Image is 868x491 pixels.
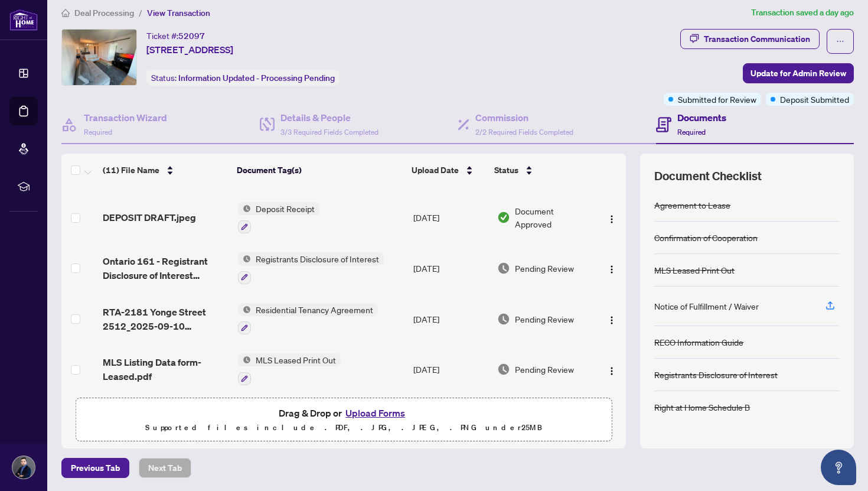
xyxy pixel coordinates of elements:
button: Update for Admin Review [743,63,854,83]
span: RTA-2181 Yonge Street 2512_2025-09-10 18_07_11.pdf [103,305,229,333]
span: Previous Tab [71,459,120,477]
td: [DATE] [409,294,492,344]
div: RECO Information Guide [654,336,743,349]
span: Information Updated - Processing Pending [178,73,335,83]
img: Status Icon [238,353,251,366]
img: Status Icon [238,202,251,215]
span: Registrants Disclosure of Interest [251,252,384,265]
span: 52097 [178,31,205,41]
span: Required [677,128,706,136]
img: Document Status [497,363,510,376]
span: Document Approved [515,204,592,230]
button: Status IconResidential Tenancy Agreement [238,303,378,335]
span: Deposit Receipt [251,202,319,215]
span: Drag & Drop or [279,405,409,421]
img: Document Status [497,211,510,224]
p: Supported files include .PDF, .JPG, .JPEG, .PNG under 25 MB [83,421,604,435]
div: Agreement to Lease [654,199,730,212]
div: Registrants Disclosure of Interest [654,368,778,381]
span: DEPOSIT DRAFT.jpeg [103,210,196,225]
article: Transaction saved a day ago [751,6,854,19]
button: Logo [602,310,621,329]
img: Logo [607,214,616,224]
span: Ontario 161 - Registrant Disclosure of Interest Disposition of Prop- 2512-[STREET_ADDRESS]-Signed... [103,254,229,282]
div: Right at Home Schedule B [654,401,750,414]
td: [DATE] [409,344,492,395]
span: ellipsis [836,37,844,45]
span: Pending Review [515,262,574,275]
span: (11) File Name [103,164,159,177]
span: Deal Processing [74,8,134,18]
div: Ticket #: [146,29,205,43]
span: 3/3 Required Fields Completed [280,128,378,136]
button: Status IconDeposit Receipt [238,202,319,234]
span: Upload Date [412,164,459,177]
span: home [61,9,70,17]
h4: Details & People [280,110,378,125]
th: Status [490,154,593,187]
td: [DATE] [409,243,492,294]
div: Notice of Fulfillment / Waiver [654,300,759,313]
span: Deposit Submitted [780,93,849,106]
span: Pending Review [515,313,574,326]
button: Logo [602,259,621,278]
img: Logo [607,316,616,325]
span: Submitted for Review [678,93,756,106]
span: View Transaction [147,8,210,18]
button: Transaction Communication [680,29,820,49]
button: Previous Tab [61,458,129,478]
th: (11) File Name [98,154,232,187]
li: / [139,6,142,19]
span: Residential Tenancy Agreement [251,303,378,316]
img: logo [9,9,38,31]
span: MLS Listing Data form-Leased.pdf [103,355,229,383]
h4: Commission [475,110,573,125]
button: Next Tab [139,458,191,478]
span: Pending Review [515,363,574,376]
span: Required [84,128,112,136]
button: Logo [602,360,621,379]
img: Status Icon [238,303,251,316]
img: Document Status [497,262,510,275]
span: Drag & Drop orUpload FormsSupported files include .PDF, .JPG, .JPEG, .PNG under25MB [76,398,611,442]
td: [DATE] [409,193,492,243]
span: [STREET_ADDRESS] [146,43,233,57]
img: Status Icon [238,252,251,265]
button: Upload Forms [342,405,409,421]
th: Upload Date [407,154,490,187]
div: MLS Leased Print Out [654,264,735,277]
img: Profile Icon [12,456,35,479]
div: Transaction Communication [704,30,810,48]
img: Document Status [497,313,510,326]
div: Status: [146,70,340,86]
span: Document Checklist [654,168,762,184]
img: Logo [607,265,616,274]
span: MLS Leased Print Out [251,353,341,366]
th: Document Tag(s) [232,154,407,187]
button: Status IconRegistrants Disclosure of Interest [238,252,384,284]
button: Logo [602,208,621,227]
div: Confirmation of Cooperation [654,231,758,244]
span: Update for Admin Review [750,64,846,83]
img: IMG-C12335633_1.jpg [62,30,136,85]
img: Logo [607,366,616,376]
button: Open asap [821,450,856,485]
span: Status [494,164,518,177]
button: Status IconMLS Leased Print Out [238,353,341,385]
h4: Documents [677,110,726,125]
h4: Transaction Wizard [84,110,167,125]
span: 2/2 Required Fields Completed [475,128,573,136]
